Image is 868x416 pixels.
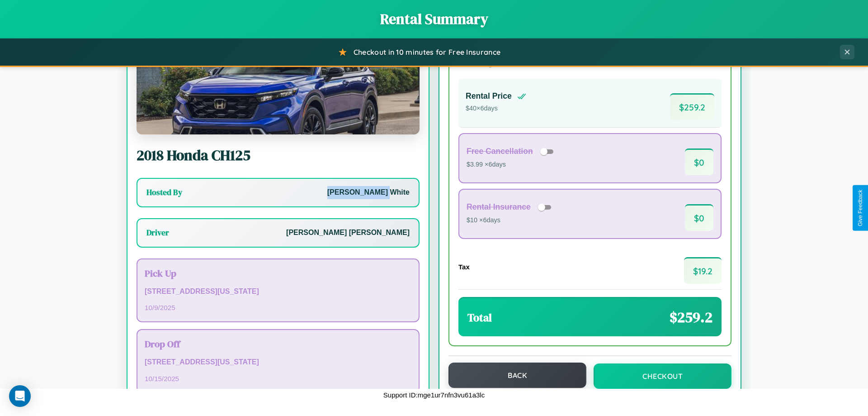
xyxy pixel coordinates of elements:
h4: Tax [458,263,470,271]
span: $ 259.2 [670,93,714,120]
h4: Rental Price [466,91,512,101]
span: $ 259.2 [670,307,712,327]
p: [STREET_ADDRESS][US_STATE] [145,356,411,369]
p: [STREET_ADDRESS][US_STATE] [145,285,411,298]
h3: Pick Up [145,267,411,280]
h3: Total [467,310,492,325]
h2: 2018 Honda CH125 [137,145,420,165]
img: Honda CH125 [137,44,420,134]
p: [PERSON_NAME] White [327,186,410,199]
div: Give Feedback [857,190,863,226]
span: $ 0 [685,204,713,231]
p: 10 / 15 / 2025 [145,373,411,385]
p: Support ID: mge1ur7nfn3vu61a3lc [383,389,485,401]
span: $ 19.2 [684,257,722,284]
h4: Free Cancellation [467,147,533,156]
p: $ 40 × 6 days [466,103,526,115]
div: Open Intercom Messenger [9,385,31,407]
p: $10 × 6 days [467,215,554,226]
h4: Rental Insurance [467,202,531,212]
h3: Hosted By [146,187,182,198]
p: $3.99 × 6 days [467,159,557,171]
button: Back [448,363,586,388]
p: [PERSON_NAME] [PERSON_NAME] [286,226,410,239]
h3: Drop Off [145,337,411,350]
h1: Rental Summary [9,9,859,29]
span: $ 0 [685,148,713,175]
h3: Driver [146,227,169,238]
span: Checkout in 10 minutes for Free Insurance [354,48,500,57]
button: Checkout [594,363,731,389]
p: 10 / 9 / 2025 [145,301,411,314]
